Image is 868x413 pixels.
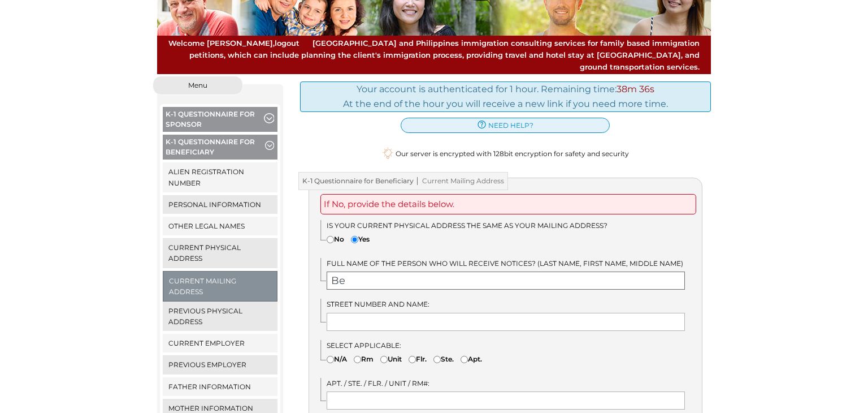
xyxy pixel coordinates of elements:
[351,234,370,244] label: Yes
[396,148,629,159] span: Our server is encrypted with 128bit encryption for safety and security
[163,195,277,214] a: Personal Information
[327,234,344,244] label: No
[163,135,277,162] button: K-1 Questionnaire for Beneficiary
[327,354,347,364] label: N/A
[327,300,429,308] span: Street Number and Name:
[327,341,401,350] span: Select Applicable:
[298,172,508,190] h3: K-1 Questionnaire for Beneficiary
[401,118,610,133] a: need help?
[327,379,429,388] span: Apt. / Ste. / Flr. / Unit / Rm#:
[380,354,402,364] label: Unit
[300,81,711,111] div: Your account is authenticated for 1 hour. Remaining time: At the end of the hour you will receive...
[163,272,277,301] a: Current Mailing Address
[163,302,277,331] a: Previous Physical Address
[380,356,388,363] input: Unit
[163,355,277,374] a: Previous Employer
[414,177,504,185] span: Current Mailing Address
[163,107,277,135] button: K-1 Questionnaire for Sponsor
[461,354,482,364] label: Apt.
[163,377,277,396] a: Father Information
[320,194,697,214] div: If No, provide the details below.
[327,236,334,243] input: No
[327,259,683,268] span: Full name of the person who will receive notices? (Last Name, First Name, Middle Name)
[275,38,300,48] a: logout
[461,356,468,363] input: Apt.
[409,354,427,364] label: Flr.
[163,217,277,235] a: Other Legal Names
[488,120,533,131] span: need help?
[327,356,334,363] input: N/A
[433,354,454,364] label: Ste.
[168,37,700,72] span: [GEOGRAPHIC_DATA] and Philippines immigration consulting services for family based immigration pe...
[163,162,277,192] a: Alien Registration Number
[188,82,207,89] span: Menu
[354,354,374,364] label: Rm
[433,356,441,363] input: Ste.
[327,221,607,230] span: Is your current physical address the same as your mailing address?
[354,356,361,363] input: Rm
[617,84,654,94] span: 38m 36s
[351,236,358,243] input: Yes
[163,238,277,268] a: Current Physical Address
[163,334,277,352] a: Current Employer
[409,356,416,363] input: Flr.
[153,76,243,95] button: Menu
[168,37,300,49] span: Welcome [PERSON_NAME],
